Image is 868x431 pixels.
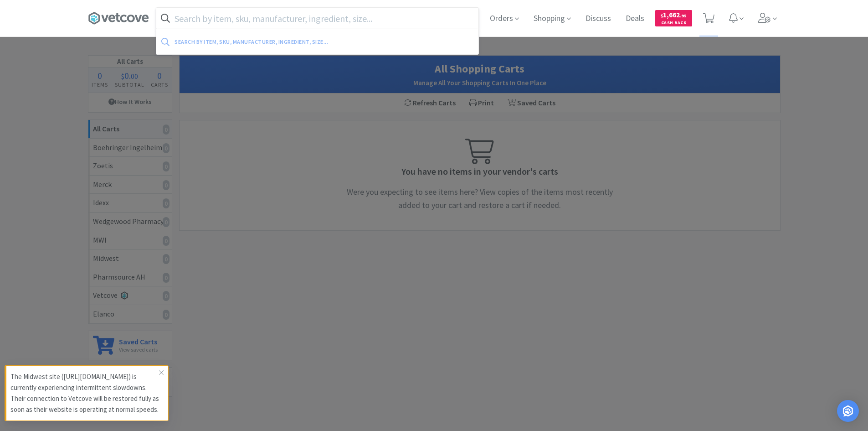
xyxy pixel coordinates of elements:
p: The Midwest site ([URL][DOMAIN_NAME]) is currently experiencing intermittent slowdowns. Their con... [10,371,159,415]
a: $1,662.95Cash Back [655,6,692,31]
a: Discuss [582,15,615,23]
span: Cash Back [661,21,687,26]
span: $ [661,13,663,19]
div: Search by item, sku, manufacturer, ingredient, size... [175,35,401,49]
span: 1,662 [661,10,687,19]
div: Open Intercom Messenger [837,400,859,422]
span: . 95 [680,13,687,19]
input: Search by item, sku, manufacturer, ingredient, size... [156,8,478,29]
a: Deals [622,15,648,23]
